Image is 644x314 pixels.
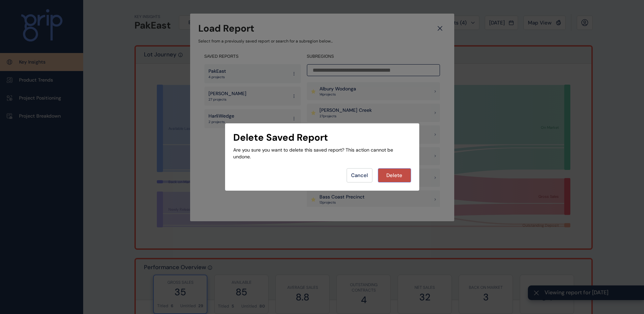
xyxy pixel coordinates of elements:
[233,132,411,143] h3: Delete Saved Report
[386,172,402,179] span: Delete
[233,147,411,160] p: Are you sure you want to delete this saved report? This action cannot be undone.
[351,172,368,179] span: Cancel
[378,168,411,182] button: Delete
[347,168,372,182] button: Cancel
